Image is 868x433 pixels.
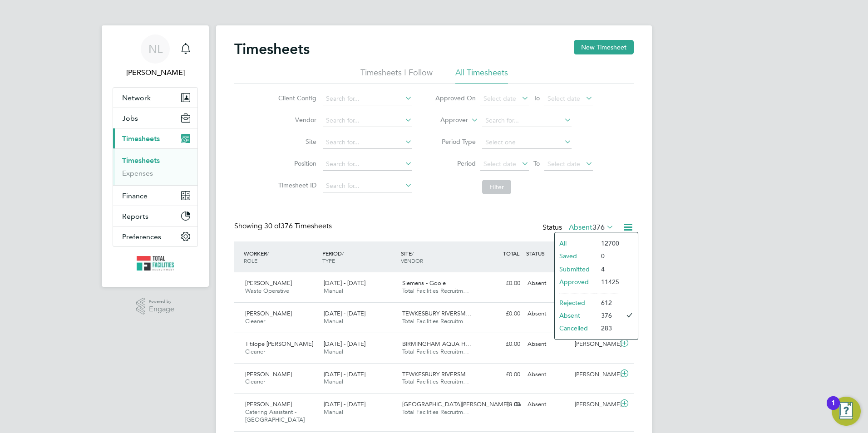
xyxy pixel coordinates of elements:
span: Select date [483,160,516,168]
span: Siemens - Goole [402,279,446,287]
div: 1 [831,403,835,415]
div: Absent [524,337,571,352]
span: To [531,157,542,169]
label: Absent [569,223,614,232]
span: [DATE] - [DATE] [324,279,365,287]
a: Expenses [122,169,153,177]
li: Absent [555,309,597,322]
div: STATUS [524,245,571,261]
div: Showing [234,221,334,231]
div: SITE [399,245,477,269]
nav: Main navigation [102,25,209,287]
button: New Timesheet [574,40,634,54]
div: Absent [524,276,571,291]
div: PERIOD [320,245,399,269]
input: Search for... [323,180,412,192]
div: WORKER [242,245,320,269]
img: tfrecruitment-logo-retina.png [137,256,174,271]
span: [PERSON_NAME] [245,400,292,408]
span: TOTAL [503,250,519,257]
div: £0.00 [477,276,524,291]
span: 376 Timesheets [264,221,332,231]
span: 30 of [264,221,281,231]
input: Search for... [323,158,412,171]
input: Search for... [323,114,412,127]
span: Select date [547,94,580,103]
li: Saved [555,250,597,262]
li: 4 [597,263,619,276]
span: Total Facilities Recruitm… [402,408,469,416]
span: Manual [324,378,343,385]
li: All [555,237,597,250]
span: Cleaner [245,317,265,325]
div: £0.00 [477,397,524,412]
li: All Timesheets [455,67,508,84]
span: [DATE] - [DATE] [324,370,365,378]
span: NL [148,43,163,55]
span: ROLE [244,257,257,264]
span: Catering Assistant - [GEOGRAPHIC_DATA] [245,408,305,423]
li: 11425 [597,276,619,288]
span: Total Facilities Recruitm… [402,378,469,385]
span: To [531,92,542,104]
span: [PERSON_NAME] [245,310,292,317]
div: [PERSON_NAME] [571,397,618,412]
span: Network [122,93,151,102]
div: £0.00 [477,367,524,382]
li: 376 [597,309,619,322]
span: [PERSON_NAME] [245,370,292,378]
span: TEWKESBURY RIVERSM… [402,370,472,378]
a: NL[PERSON_NAME] [113,34,198,78]
div: Absent [524,397,571,412]
li: Rejected [555,296,597,309]
span: Total Facilities Recruitm… [402,348,469,355]
li: 612 [597,296,619,309]
label: Period Type [435,138,476,146]
div: [PERSON_NAME] [571,337,618,352]
span: / [267,250,269,257]
span: / [342,250,344,257]
button: Network [113,88,197,108]
div: Status [542,221,616,234]
input: Search for... [323,136,412,149]
div: £0.00 [477,306,524,321]
button: Finance [113,186,197,206]
span: Total Facilities Recruitm… [402,317,469,325]
label: Timesheet ID [276,181,316,189]
span: Cleaner [245,348,265,355]
button: Timesheets [113,128,197,148]
label: Approved On [435,94,476,102]
span: Select date [483,94,516,103]
label: Approver [427,116,468,125]
li: Approved [555,276,597,288]
label: Client Config [276,94,316,102]
button: Filter [482,180,511,194]
button: Open Resource Center, 1 new notification [832,397,861,426]
span: Manual [324,348,343,355]
a: Powered byEngage [136,298,175,315]
input: Select one [482,136,572,149]
label: Period [435,159,476,167]
input: Search for... [323,93,412,105]
label: Site [276,138,316,146]
span: [GEOGRAPHIC_DATA][PERSON_NAME] - Ca… [402,400,527,408]
span: Manual [324,408,343,416]
span: Reports [122,212,148,221]
span: [PERSON_NAME] [245,279,292,287]
input: Search for... [482,114,572,127]
span: VENDOR [401,257,423,264]
div: [PERSON_NAME] [571,367,618,382]
li: 283 [597,322,619,335]
span: Manual [324,317,343,325]
span: TYPE [322,257,335,264]
span: TEWKESBURY RIVERSM… [402,310,472,317]
div: Timesheets [113,148,197,185]
button: Preferences [113,226,197,246]
div: Absent [524,367,571,382]
li: 12700 [597,237,619,250]
span: Total Facilities Recruitm… [402,287,469,295]
span: Nicola Lawrence [113,67,198,78]
h2: Timesheets [234,40,310,58]
div: Absent [524,306,571,321]
span: / [412,250,414,257]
